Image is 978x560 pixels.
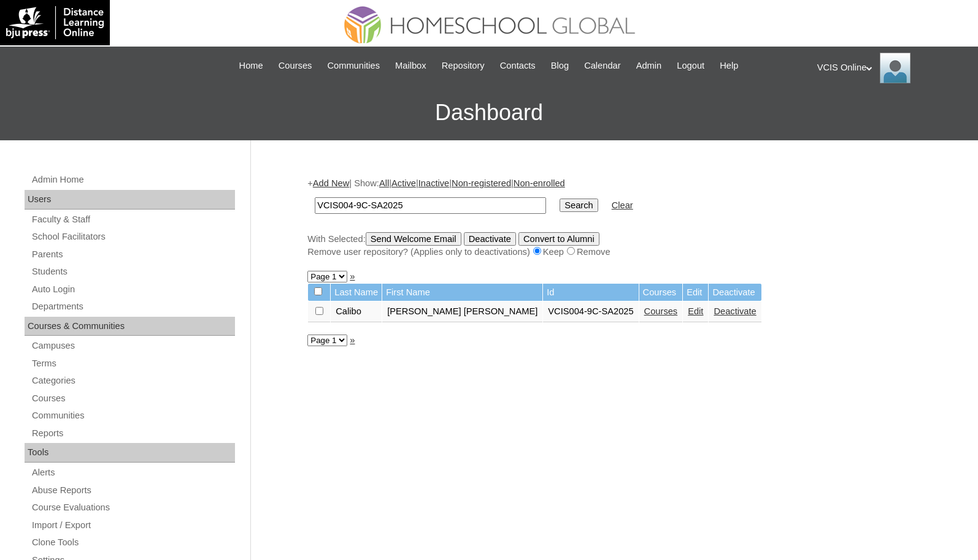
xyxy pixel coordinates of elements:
[382,284,542,301] td: First Name
[279,59,312,73] span: Courses
[31,373,235,388] a: Categories
[584,59,620,73] span: Calendar
[630,59,668,73] a: Admin
[31,282,235,297] a: Auto Login
[31,518,235,533] a: Import / Export
[543,301,638,322] td: VCIS004-9C-SA2025
[31,500,235,515] a: Course Evaluations
[709,284,761,301] td: Deactivate
[494,59,542,73] a: Contacts
[31,264,235,279] a: Students
[636,59,662,73] span: Admin
[688,306,703,316] a: Edit
[671,59,710,73] a: Logout
[313,178,349,188] a: Add New
[464,232,516,246] input: Deactivate
[612,200,633,210] a: Clear
[436,59,491,73] a: Repository
[677,59,704,73] span: Logout
[350,271,355,281] a: »
[366,232,461,246] input: Send Welcome Email
[644,306,678,316] a: Courses
[543,284,638,301] td: Id
[452,178,511,188] a: Non-registered
[307,246,915,259] div: Remove user repository? (Applies only to deactivations) Keep Remove
[817,53,966,83] div: VCIS Online
[379,178,389,188] a: All
[714,306,756,316] a: Deactivate
[31,338,235,354] a: Campuses
[31,483,235,498] a: Abuse Reports
[31,391,235,406] a: Courses
[307,177,915,258] div: + | Show: | | | |
[545,59,575,73] a: Blog
[720,59,738,73] span: Help
[25,190,235,210] div: Users
[551,59,569,73] span: Blog
[350,335,355,345] a: »
[560,199,598,212] input: Search
[31,426,235,441] a: Reports
[382,301,542,322] td: [PERSON_NAME] [PERSON_NAME]
[683,284,708,301] td: Edit
[714,59,744,73] a: Help
[315,197,546,214] input: Search
[25,443,235,463] div: Tools
[31,299,235,314] a: Departments
[418,178,450,188] a: Inactive
[31,465,235,480] a: Alerts
[31,172,235,187] a: Admin Home
[25,317,235,336] div: Courses & Communities
[327,59,380,73] span: Communities
[272,59,318,73] a: Courses
[391,178,416,188] a: Active
[331,301,382,322] td: Calibo
[442,59,485,73] span: Repository
[31,356,235,371] a: Terms
[321,59,386,73] a: Communities
[307,232,915,259] div: With Selected:
[31,535,235,550] a: Clone Tools
[31,408,235,423] a: Communities
[880,53,911,83] img: VCIS Online Admin
[31,229,235,244] a: School Facilitators
[578,59,626,73] a: Calendar
[389,59,433,73] a: Mailbox
[514,178,565,188] a: Non-enrolled
[31,247,235,262] a: Parents
[239,59,263,73] span: Home
[31,212,235,227] a: Faculty & Staff
[6,85,972,140] h3: Dashboard
[518,232,599,246] input: Convert to Alumni
[331,284,382,301] td: Last Name
[395,59,426,73] span: Mailbox
[6,6,104,39] img: logo-white.png
[639,284,683,301] td: Courses
[233,59,269,73] a: Home
[500,59,536,73] span: Contacts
